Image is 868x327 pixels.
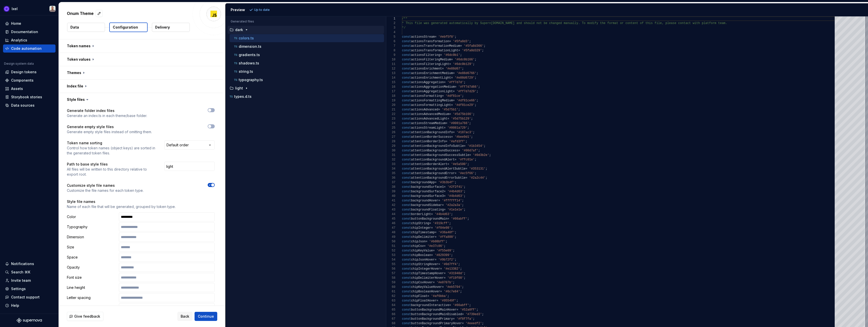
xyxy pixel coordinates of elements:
span: '#2f2f41' [447,185,464,189]
span: '#0d3b2e' [473,153,489,157]
button: colors.ts [230,35,384,41]
span: actionsTransformationMedium [411,44,460,48]
div: 36 [386,176,395,180]
span: '#2a2c44' [469,176,485,180]
span: Back [181,314,189,319]
button: dark [228,27,384,33]
div: 25 [386,126,395,130]
span: attentionBackgroundAlert [411,158,455,161]
a: Analytics [3,36,56,44]
span: ; [469,122,471,125]
span: ; [473,112,474,116]
span: const [402,135,411,139]
span: '#5fa8d329' [462,49,482,52]
span: = [435,35,436,39]
div: Analytics [11,38,27,43]
p: dimension.ts [239,44,261,49]
span: const [402,85,411,89]
span: '#ff7d7d29' [456,90,476,93]
div: 13 [386,71,395,76]
span: const [402,72,411,75]
span: fy the format or content of this file, please cont [594,21,685,25]
p: Up to date [254,8,270,12]
div: Invite team [11,278,31,283]
span: actionsAggregationLight [411,90,453,93]
span: ; [462,67,464,71]
div: Components [11,78,34,83]
div: 26 [386,130,395,135]
button: IxelAlberto Roldán [1,3,58,14]
span: ; [475,172,476,175]
div: 34 [386,167,395,171]
span: ; [454,35,456,39]
p: Generate empty style files [67,124,152,129]
span: const [402,53,411,57]
span: const [402,62,411,66]
span: actionsAdvanced [411,108,438,111]
div: 15 [386,80,395,85]
a: Design tokens [3,68,56,76]
span: '#4b4d63' [447,190,464,193]
span: = [466,167,467,171]
span: const [402,81,411,84]
span: * This file was generated automatically by Supern [402,21,491,25]
button: shadows.ts [230,60,384,66]
span: const [402,167,411,171]
p: Control how token names (object keys) are sorted in the generated token files. [67,146,155,156]
span: attentionBackgroundSuccess [411,149,458,152]
span: const [402,94,411,98]
div: 33 [386,162,395,167]
div: 17 [386,89,395,94]
span: ; [471,135,473,139]
button: types.d.ts [228,94,384,99]
span: const [402,144,411,148]
p: Configuration [113,25,138,30]
span: actionsTransformation [411,40,449,43]
p: All files will be written to this directory relative to export root. [67,167,155,177]
div: Documentation [11,29,38,34]
span: ; [476,99,478,102]
span: actionsFormattingLight [411,103,451,107]
p: Generate an index.ts in each theme/base folder. [67,113,147,118]
span: = [464,144,465,148]
p: Generate folder index files [67,108,147,113]
div: 32 [386,157,395,162]
a: Storybook stories [3,93,56,101]
span: const [402,67,411,71]
span: '#6dc0b129' [453,62,473,66]
span: '#0081a729' [447,126,467,130]
div: 39 [386,189,395,194]
div: 28 [386,139,395,144]
span: ; [484,144,485,148]
p: Delivery [155,25,170,30]
span: attentionBackgroundAlertSubtle [411,167,466,171]
span: ; [469,40,471,43]
div: Home [11,21,21,26]
span: const [402,44,411,48]
span: = [451,58,453,61]
span: = [458,49,460,52]
span: actionsEnrichment [411,67,442,71]
span: const [402,172,411,175]
span: '#e88d6766' [456,72,476,75]
button: Give feedback [67,312,103,321]
span: const [402,190,411,193]
div: 1 [386,16,395,21]
span: '#353131' [469,167,485,171]
span: = [454,85,456,89]
span: const [402,99,411,102]
span: actionsAggregationMedium [411,85,455,89]
span: '#0081a766' [449,122,469,125]
div: 27 [386,135,395,139]
span: ; [476,90,478,93]
span: '#ff7d7d' [447,81,464,84]
button: Contact support [3,293,56,301]
span: ; [466,140,467,143]
span: = [466,176,467,180]
p: Token name sorting [67,141,155,146]
span: '#5d75b1' [442,108,458,111]
span: = [453,99,454,102]
span: = [451,103,453,107]
span: '#6dc0b1' [444,53,460,57]
span: = [451,76,453,80]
